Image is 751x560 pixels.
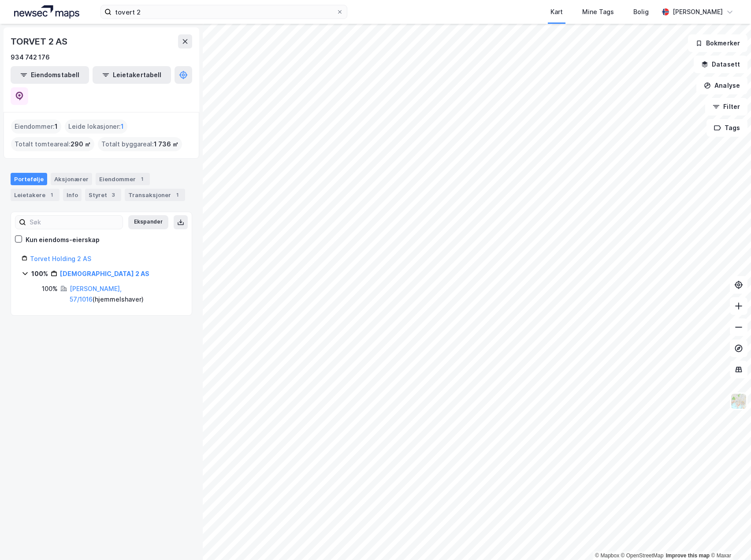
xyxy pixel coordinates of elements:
div: TORVET 2 AS [11,34,69,49]
iframe: Chat Widget [707,518,751,560]
input: Søk på adresse, matrikkel, gårdeiere, leietakere eller personer [112,5,336,19]
a: Improve this map [666,553,710,559]
div: Eiendommer [96,173,150,185]
span: 1 [121,121,124,132]
button: Tags [706,119,747,137]
div: Totalt tomteareal : [11,137,94,151]
div: 1 [173,190,182,199]
img: logo.a4113a55bc3d86da70a041830d287a7e.svg [14,5,79,19]
div: Info [63,189,82,201]
div: 1 [47,190,56,199]
div: [PERSON_NAME] [673,7,723,17]
button: Analyse [696,77,747,94]
button: Bokmerker [688,34,747,52]
div: Eiendommer : [11,119,61,134]
a: OpenStreetMap [621,553,664,559]
button: Leietakertabell [93,66,171,84]
div: 100% [31,269,48,279]
div: Aksjonærer [51,173,92,185]
input: Søk [26,216,123,229]
div: 1 [138,175,146,183]
span: 290 ㎡ [71,139,91,149]
div: Styret [85,189,121,201]
span: 1 736 ㎡ [154,139,178,149]
button: Eiendomstabell [11,66,89,84]
div: 100% [42,284,58,294]
span: 1 [55,121,58,132]
div: Transaksjoner [125,189,185,201]
button: Filter [705,98,747,116]
div: 934 742 176 [11,52,50,63]
div: Portefølje [11,173,47,185]
div: ( hjemmelshaver ) [70,284,181,305]
div: Leide lokasjoner : [65,119,127,134]
div: Kun eiendoms-eierskap [26,235,100,245]
div: 3 [109,190,118,199]
div: Mine Tags [582,7,614,17]
div: Kontrollprogram for chat [707,518,751,560]
a: [PERSON_NAME], 57/1016 [70,285,122,303]
a: Torvet Holding 2 AS [30,255,91,262]
div: Totalt byggareal : [98,137,182,151]
img: Z [730,393,747,410]
div: Leietakere [11,189,59,201]
div: Kart [550,7,563,17]
button: Datasett [694,56,747,73]
button: Ekspander [128,215,168,229]
a: [DEMOGRAPHIC_DATA] 2 AS [60,270,149,277]
a: Mapbox [595,553,619,559]
div: Bolig [633,7,649,17]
